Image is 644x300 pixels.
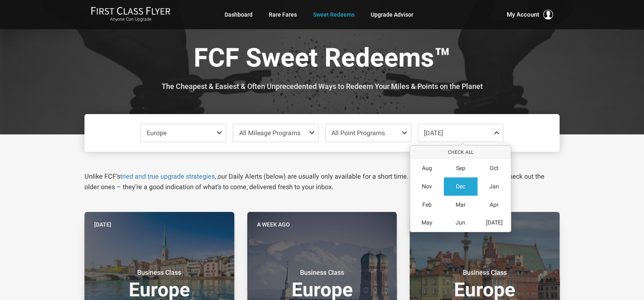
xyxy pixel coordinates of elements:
[434,269,536,277] small: Business Class
[456,183,465,190] span: Dec
[84,171,560,192] p: Unlike FCF’s , our Daily Alerts (below) are usually only available for a short time. Jump on thos...
[239,129,300,137] span: All Mileage Programs
[331,129,385,137] span: All Point Programs
[91,6,171,15] img: First Class Flyer
[257,269,387,300] h3: Europe
[91,44,553,75] h1: FCF Sweet Redeems™
[271,269,373,277] small: Business Class
[422,183,432,190] span: Nov
[486,219,503,226] span: [DATE]
[419,269,550,300] h3: Europe
[489,183,499,190] span: Jan
[91,17,171,22] small: Anyone Can Upgrade
[507,10,539,19] span: My Account
[490,201,499,208] span: Apr
[94,220,111,229] time: [DATE]
[456,201,466,208] span: Mar
[313,7,354,22] a: Sweet Redeems
[410,146,511,159] button: Check All
[422,165,432,172] span: Aug
[424,129,443,137] span: [DATE]
[91,82,553,91] h3: The Cheapest & Easiest & Often Unprecedented Ways to Redeem Your Miles & Points on the Planet
[94,269,225,300] h3: Europe
[120,173,215,180] a: tried and true upgrade strategies
[456,219,465,226] span: Jun
[108,269,210,277] small: Business Class
[371,7,413,22] a: Upgrade Advisor
[507,10,553,19] button: My Account
[422,201,432,208] span: Feb
[421,219,432,226] span: May
[257,220,290,229] time: A week ago
[91,6,171,23] a: First Class FlyerAnyone Can Upgrade
[225,7,253,22] a: Dashboard
[490,165,499,172] span: Oct
[456,165,465,172] span: Sep
[269,7,297,22] a: Rare Fares
[147,129,166,137] span: Europe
